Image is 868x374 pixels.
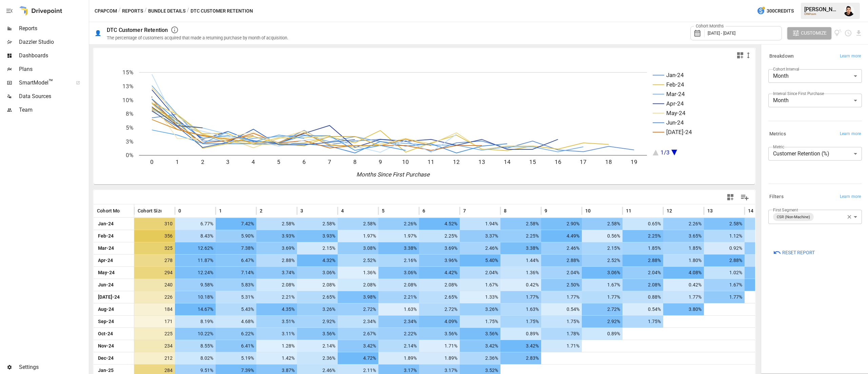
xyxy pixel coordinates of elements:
[126,110,133,117] text: 8%
[422,255,458,266] span: 3.96%
[300,242,336,254] span: 2.15%
[19,363,87,371] span: Settings
[585,255,621,266] span: 2.52%
[801,29,827,37] span: Customize
[591,206,601,216] button: Sort
[507,206,517,216] button: Sort
[385,206,395,216] button: Sort
[107,27,168,33] div: DTC Customer Retention
[585,207,591,214] span: 10
[707,267,743,279] span: 1.02%
[19,38,87,46] span: Dazzler Studio
[19,92,87,100] span: Data Sources
[545,279,580,291] span: 2.50%
[666,119,684,126] text: Jun-24
[382,279,418,291] span: 2.08%
[95,7,117,15] button: CPAPcom
[626,316,662,328] span: 1.75%
[178,230,214,242] span: 8.43%
[341,242,377,254] span: 3.08%
[219,255,255,266] span: 6.47%
[787,27,831,39] button: Customize
[341,291,377,303] span: 3.98%
[382,291,418,303] span: 2.21%
[422,230,458,242] span: 2.25%
[260,352,296,364] span: 1.42%
[667,279,703,291] span: 0.42%
[341,218,377,230] span: 2.58%
[260,230,296,242] span: 3.93%
[605,158,612,165] text: 18
[97,340,131,352] span: Nov-24
[667,207,672,214] span: 12
[341,267,377,279] span: 1.36%
[804,6,840,13] div: [PERSON_NAME]
[382,242,418,254] span: 3.38%
[768,246,820,259] button: Reset Report
[95,30,101,36] div: 👤
[300,328,336,340] span: 3.56%
[341,230,377,242] span: 1.97%
[178,340,214,352] span: 8.55%
[667,242,703,254] span: 1.85%
[463,291,499,303] span: 1.33%
[344,206,354,216] button: Sort
[626,255,662,266] span: 2.88%
[840,131,861,137] span: Learn more
[555,158,561,165] text: 16
[463,316,499,328] span: 1.75%
[138,352,174,364] span: 212
[774,213,813,221] span: CSR (Non-Machine)
[504,279,540,291] span: 0.42%
[844,5,854,16] img: Francisco Sanchez
[713,206,723,216] button: Sort
[97,291,131,303] span: [DATE]-24
[773,207,798,213] label: First Segment
[277,158,280,165] text: 5
[122,97,133,104] text: 10%
[353,158,357,165] text: 8
[748,218,784,230] span: 1.29%
[773,66,799,72] label: Cohort Interval
[666,91,685,97] text: Mar-24
[94,62,745,184] div: A chart.
[219,218,255,230] span: 7.42%
[773,144,784,150] label: Metric
[178,267,214,279] span: 12.24%
[97,352,131,364] span: Dec-24
[545,316,580,328] span: 1.75%
[422,267,458,279] span: 4.42%
[748,255,784,266] span: 1.08%
[748,267,784,279] span: 1.70%
[585,279,621,291] span: 1.67%
[422,328,458,340] span: 3.56%
[182,206,191,216] button: Sort
[219,340,255,352] span: 6.41%
[226,158,230,165] text: 3
[666,72,684,78] text: Jan-24
[422,291,458,303] span: 2.65%
[178,242,214,254] span: 12.62%
[545,267,580,279] span: 2.04%
[178,303,214,315] span: 14.67%
[708,31,735,36] span: [DATE] - [DATE]
[402,158,409,165] text: 10
[382,230,418,242] span: 1.97%
[626,279,662,291] span: 2.08%
[748,230,784,242] span: 0.84%
[97,230,131,242] span: Feb-24
[252,158,255,165] text: 4
[219,316,255,328] span: 4.68%
[626,230,662,242] span: 2.25%
[138,267,174,279] span: 294
[707,291,743,303] span: 1.77%
[144,7,147,15] div: /
[504,207,507,214] span: 8
[126,152,133,158] text: 0%
[840,1,859,20] button: Francisco Sanchez
[707,230,743,242] span: 1.12%
[453,158,460,165] text: 12
[626,207,631,214] span: 11
[545,340,580,352] span: 1.71%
